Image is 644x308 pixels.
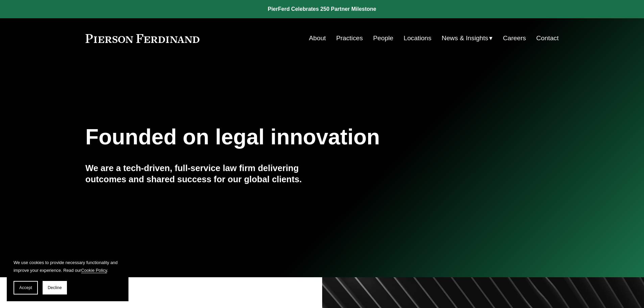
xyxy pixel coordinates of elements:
[373,32,393,45] a: People
[43,281,67,294] button: Decline
[14,281,38,294] button: Accept
[336,32,363,45] a: Practices
[19,285,32,290] span: Accept
[14,259,122,274] p: We use cookies to provide necessary functionality and improve your experience. Read our .
[7,252,128,301] section: Cookie banner
[442,32,488,44] span: News & Insights
[503,32,526,45] a: Careers
[86,163,322,185] h4: We are a tech-driven, full-service law firm delivering outcomes and shared success for our global...
[404,32,431,45] a: Locations
[536,32,558,45] a: Contact
[442,32,493,45] a: folder dropdown
[48,285,62,290] span: Decline
[86,125,480,149] h1: Founded on legal innovation
[309,32,326,45] a: About
[81,268,107,273] a: Cookie Policy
